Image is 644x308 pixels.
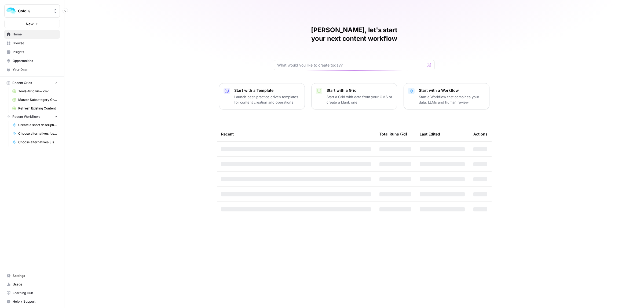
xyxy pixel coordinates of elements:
a: Your Data [4,65,60,74]
a: Master Subcategory Grid View (1).csv [10,96,60,104]
a: Usage [4,280,60,289]
button: Workspace: ColdiQ [4,4,60,18]
span: Refresh Existing Content [18,106,57,111]
div: Actions [473,127,488,141]
a: Learning Hub [4,289,60,297]
p: Start with a Template [234,88,300,93]
a: Browse [4,39,60,47]
a: Refresh Existing Content [10,104,60,113]
span: Recent Workflows [12,114,40,119]
span: Tools-Grid view.csv [18,89,57,94]
span: ColdiQ [18,8,50,14]
span: Browse [13,41,57,46]
a: Create a short description [10,121,60,129]
input: What would you like to create today? [277,63,425,68]
span: Choose alternatives (using LLM & DiscoLike) V2 [18,131,57,136]
span: Learning Hub [13,291,57,295]
span: Master Subcategory Grid View (1).csv [18,97,57,102]
a: Tools-Grid view.csv [10,87,60,96]
button: Recent Workflows [4,113,60,121]
p: Start a Workflow that combines your data, LLMs and human review [419,94,485,105]
p: Start with a Workflow [419,88,485,93]
span: Recent Grids [12,80,32,85]
h1: [PERSON_NAME], let's start your next content workflow [274,26,435,43]
a: Choose alternatives (using Discolike) [10,138,60,146]
button: Help + Support [4,297,60,306]
a: Opportunities [4,57,60,65]
p: Start a Grid with data from your CMS or create a blank one [327,94,393,105]
span: Help + Support [13,299,57,304]
span: Settings [13,273,57,278]
a: Home [4,30,60,39]
div: Recent [221,127,371,141]
span: Home [13,32,57,37]
span: New [26,21,34,27]
p: Start with a Grid [327,88,393,93]
button: Start with a TemplateLaunch best-practice driven templates for content creation and operations [219,83,305,109]
a: Choose alternatives (using LLM & DiscoLike) V2 [10,129,60,138]
a: Insights [4,48,60,56]
p: Launch best-practice driven templates for content creation and operations [234,94,300,105]
button: New [4,20,60,28]
button: Start with a GridStart a Grid with data from your CMS or create a blank one [311,83,397,109]
span: Insights [13,50,57,54]
div: Last Edited [420,127,440,141]
span: Your Data [13,67,57,72]
span: Usage [13,282,57,287]
span: Opportunities [13,58,57,63]
span: Create a short description [18,123,57,127]
button: Start with a WorkflowStart a Workflow that combines your data, LLMs and human review [404,83,489,109]
span: Choose alternatives (using Discolike) [18,140,57,145]
a: Settings [4,272,60,280]
img: ColdiQ Logo [6,6,16,16]
div: Total Runs (7d) [379,127,407,141]
button: Recent Grids [4,79,60,87]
